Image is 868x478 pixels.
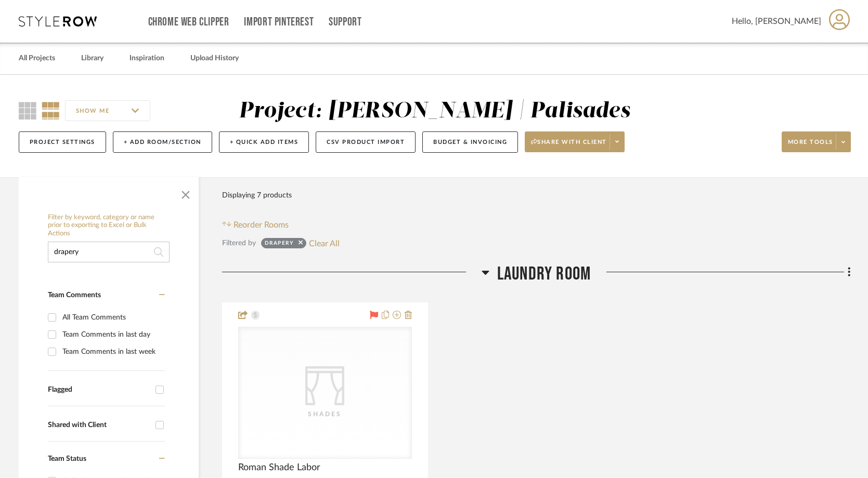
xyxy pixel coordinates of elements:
div: Team Comments in last week [62,343,162,360]
a: Library [81,51,103,65]
a: All Projects [19,51,55,65]
span: Laundry Room [497,263,591,285]
button: More tools [782,131,851,152]
button: Budget & Invoicing [422,131,518,153]
a: Support [329,18,361,26]
span: Reorder Rooms [234,219,289,231]
button: CSV Product Import [316,131,416,153]
button: Close [175,182,196,203]
div: Flagged [48,386,150,394]
a: Import Pinterest [244,18,314,26]
a: Chrome Web Clipper [148,18,229,26]
span: Hello, [PERSON_NAME] [732,15,821,28]
button: Clear All [309,236,340,250]
a: Upload History [190,51,239,65]
span: More tools [788,138,833,154]
div: Project: [PERSON_NAME] | Palisades [239,100,630,122]
input: Search within 7 results [48,242,170,262]
span: Team Status [48,455,86,462]
a: Inspiration [129,51,164,65]
button: Share with client [525,131,625,152]
div: Shared with Client [48,421,150,430]
span: Roman Shade Labor [238,462,320,473]
button: + Add Room/Section [113,131,212,153]
div: drapery [265,240,294,250]
div: All Team Comments [62,309,162,326]
h6: Filter by keyword, category or name prior to exporting to Excel or Bulk Actions [48,214,170,238]
div: Displaying 7 products [222,185,292,206]
span: Team Comments [48,291,101,299]
button: Reorder Rooms [222,219,289,231]
div: Shades [273,409,377,419]
div: Team Comments in last day [62,326,162,343]
button: + Quick Add Items [219,131,309,153]
button: Project Settings [19,131,106,153]
span: Share with client [531,138,607,154]
div: Filtered by [222,237,256,249]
